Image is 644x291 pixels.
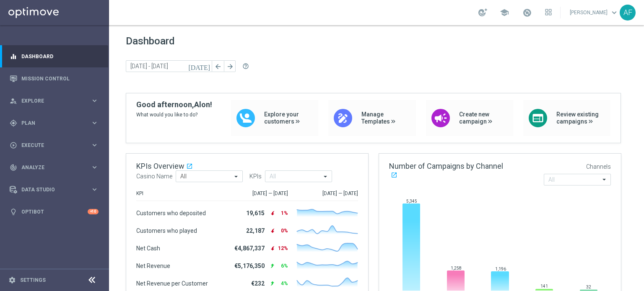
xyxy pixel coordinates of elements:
span: keyboard_arrow_down [610,8,619,17]
i: keyboard_arrow_right [91,185,99,193]
div: Optibot [10,201,99,223]
button: track_changes Analyze keyboard_arrow_right [9,164,99,171]
a: Optibot [21,201,88,223]
i: play_circle_outline [10,142,17,149]
i: keyboard_arrow_right [91,141,99,149]
i: track_changes [10,164,17,171]
i: equalizer [10,53,17,60]
a: [PERSON_NAME]keyboard_arrow_down [569,6,620,19]
button: Data Studio keyboard_arrow_right [9,186,99,193]
span: Plan [21,121,91,126]
i: keyboard_arrow_right [91,119,99,127]
a: Settings [20,278,46,283]
span: Execute [21,143,91,148]
div: Data Studio [10,186,91,193]
div: Explore [10,97,91,105]
span: Analyze [21,165,91,170]
div: Dashboard [10,45,99,67]
i: keyboard_arrow_right [91,163,99,171]
i: person_search [10,97,17,105]
button: lightbulb Optibot +10 [9,209,99,215]
button: person_search Explore keyboard_arrow_right [9,98,99,104]
div: Mission Control [10,67,99,90]
a: Dashboard [21,45,99,67]
div: Execute [10,142,91,149]
span: Explore [21,98,91,103]
i: keyboard_arrow_right [91,97,99,105]
i: gps_fixed [10,119,17,127]
div: +10 [88,209,99,214]
i: lightbulb [10,208,17,216]
button: play_circle_outline Execute keyboard_arrow_right [9,142,99,149]
button: gps_fixed Plan keyboard_arrow_right [9,120,99,126]
button: Mission Control [9,75,99,82]
span: school [500,8,509,17]
i: settings [8,276,16,284]
a: Mission Control [21,67,99,90]
div: AF [620,5,636,21]
span: Data Studio [21,187,91,192]
button: equalizer Dashboard [9,53,99,60]
div: Plan [10,119,91,127]
div: Analyze [10,164,91,171]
